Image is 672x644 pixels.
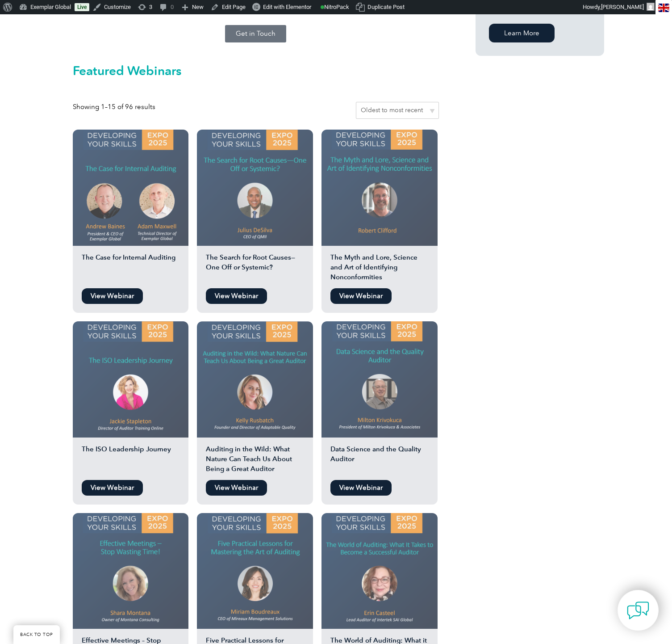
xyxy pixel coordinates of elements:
img: Shara [73,513,189,629]
select: Shop order [356,102,439,119]
a: BACK TO TOP [13,625,60,644]
img: contact-chat.png [627,599,649,622]
a: Live [75,3,89,11]
img: Kelly [197,321,313,438]
h2: Auditing in the Wild: What Nature Can Teach Us About Being a Great Auditor [197,444,313,476]
a: View Webinar [82,288,143,304]
img: Julius DeSilva [197,130,313,246]
p: Showing 1–15 of 96 results [73,102,155,112]
img: Miriam [197,513,313,629]
a: Learn More [489,24,555,42]
a: The ISO Leadership Journey [73,321,189,476]
a: The Myth and Lore, Science and Art of Identifying Nonconformities [321,130,438,284]
a: View Webinar [82,480,143,496]
a: View Webinar [206,288,267,304]
a: Auditing in the Wild: What Nature Can Teach Us About Being a Great Auditor [197,321,313,476]
a: The Search for Root Causes—One Off or Systemic? [197,130,313,284]
h2: The Search for Root Causes—One Off or Systemic? [197,253,313,284]
img: en [658,4,669,12]
h2: The Myth and Lore, Science and Art of Identifying Nonconformities [321,253,438,284]
span: Get in Touch [236,30,275,37]
img: milton [321,321,438,438]
a: View Webinar [330,480,392,496]
a: Get in Touch [225,25,286,42]
h2: Data Science and the Quality Auditor [321,444,438,476]
h2: The ISO Leadership Journey [73,444,189,476]
h2: Featured Webinars [73,63,439,78]
span: [PERSON_NAME] [601,4,644,10]
img: The Myth and Lore, Science and Art of Identifying Nonconformities [321,130,438,246]
a: The Case for Internal Auditing [73,130,189,284]
img: The Case for Internal Auditing [73,130,189,246]
h2: The Case for Internal Auditing [73,253,189,284]
a: View Webinar [206,480,267,496]
span: Edit with Elementor [263,4,311,10]
img: Jackie [73,321,189,438]
a: Data Science and the Quality Auditor [321,321,438,476]
img: Erin [321,513,438,629]
a: View Webinar [330,288,392,304]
